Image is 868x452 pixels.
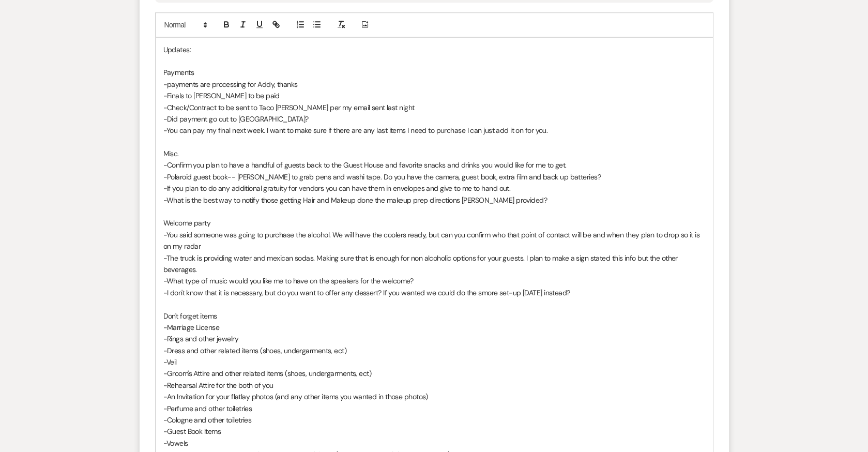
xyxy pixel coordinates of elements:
[163,171,705,183] p: -Polaroid guest book-- [PERSON_NAME] to grab pens and washi tape. Do you have the camera, guest b...
[163,403,705,414] p: -Perfume and other toiletries
[163,333,705,344] p: -Rings and other jewelry
[163,102,705,113] p: -Check/Contract to be sent to Taco [PERSON_NAME] per my email sent last night
[163,194,705,206] p: -What is the best way to notify those getting Hair and Makeup done the makeup prep directions [PE...
[163,414,705,426] p: -Cologne and other toiletries
[163,345,705,356] p: -Dress and other related items (shoes, undergarments, ect)
[163,310,705,322] p: Don't forget items
[163,125,705,136] p: -You can pay my final next week. I want to make sure if there are any last items I need to purcha...
[163,252,705,276] p: -The truck is providing water and mexican sodas. Making sure that is enough for non alcoholic opt...
[163,217,705,229] p: Welcome party
[163,380,705,391] p: -Rehearsal Attire for the both of you
[163,229,705,252] p: -You said someone was going to purchase the alcohol. We will have the coolers ready, but can you ...
[163,275,705,287] p: -What type of music would you like me to have on the speakers for the welcome?
[163,322,705,333] p: -Marriage License
[163,356,705,368] p: -Veil
[163,287,705,298] p: -I don't know that it is necessary, but do you want to offer any dessert? If you wanted we could ...
[163,159,705,171] p: -Confirm you plan to have a handful of guests back to the Guest House and favorite snacks and dri...
[163,368,705,379] p: -Groom's Attire and other related items (shoes, undergarments, ect)
[163,67,705,78] p: Payments
[163,90,705,101] p: -Finals to [PERSON_NAME] to be paid
[163,183,705,194] p: -If you plan to do any additional gratuity for vendors you can have them in envelopes and give to...
[163,148,705,159] p: Misc.
[163,438,705,449] p: -Vowels
[163,113,705,125] p: -Did payment go out to [GEOGRAPHIC_DATA]?
[163,426,705,437] p: -Guest Book Items
[163,44,705,55] p: Updates:
[163,391,705,402] p: -An Invitation for your flatlay photos (and any other items you wanted in those photos)
[163,79,705,90] p: -payments are processing for Addy, thanks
